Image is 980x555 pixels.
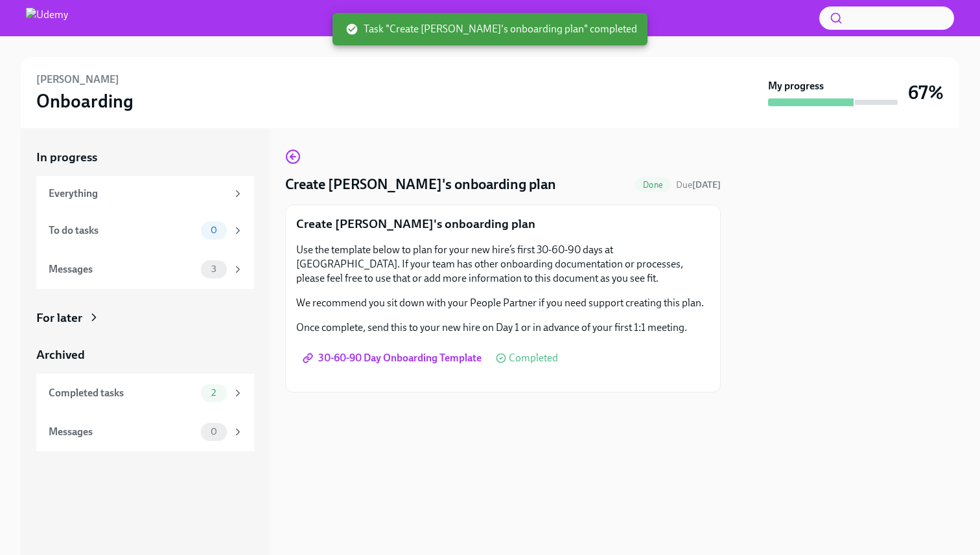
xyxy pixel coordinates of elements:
[285,175,556,194] h4: Create [PERSON_NAME]'s onboarding plan
[635,180,671,190] span: Done
[49,262,196,277] div: Messages
[203,427,225,436] span: 0
[36,374,254,413] a: Completed tasks2
[908,81,944,104] h3: 67%
[36,211,254,250] a: To do tasks0
[204,388,224,398] span: 2
[296,216,710,232] p: Create [PERSON_NAME]'s onboarding plan
[296,345,491,371] a: 30-60-90 Day Onboarding Template
[36,250,254,289] a: Messages3
[49,187,227,201] div: Everything
[36,149,254,166] a: In progress
[204,264,224,274] span: 3
[203,225,225,235] span: 0
[36,310,82,326] div: For later
[296,321,710,335] p: Once complete, send this to your new hire on Day 1 or in advance of your first 1:1 meeting.
[296,243,710,286] p: Use the template below to plan for your new hire’s first 30-60-90 days at [GEOGRAPHIC_DATA]. If y...
[36,310,254,326] a: For later
[692,179,721,190] strong: [DATE]
[49,425,196,439] div: Messages
[676,179,721,190] span: Due
[49,386,196,400] div: Completed tasks
[36,176,254,211] a: Everything
[26,8,68,28] img: Udemy
[345,22,637,36] span: Task "Create [PERSON_NAME]'s onboarding plan" completed
[768,79,824,93] strong: My progress
[296,296,710,310] p: We recommend you sit down with your People Partner if you need support creating this plan.
[676,179,721,191] span: September 6th, 2025 11:00
[36,413,254,451] a: Messages0
[49,223,196,238] div: To do tasks
[36,89,134,113] h3: Onboarding
[509,353,558,363] span: Completed
[36,346,254,363] a: Archived
[305,352,482,365] span: 30-60-90 Day Onboarding Template
[36,73,119,87] h6: [PERSON_NAME]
